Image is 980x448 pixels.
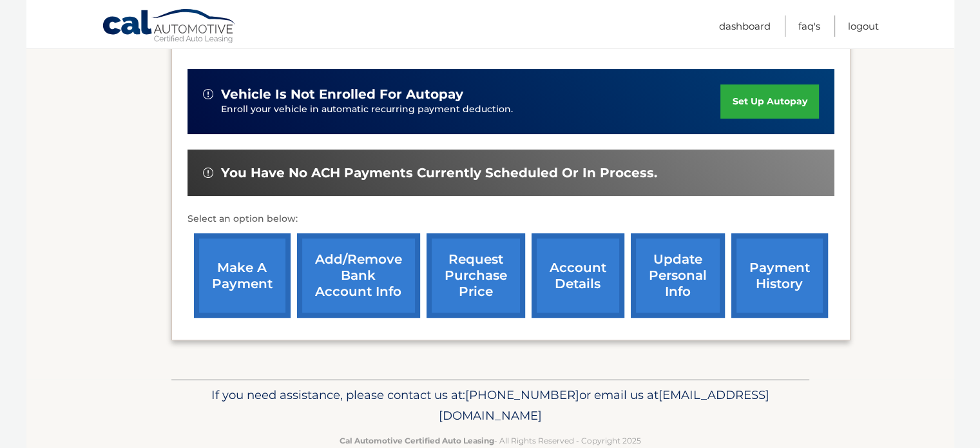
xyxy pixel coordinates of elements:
a: FAQ's [798,15,820,37]
strong: Cal Automotive Certified Auto Leasing [340,436,494,445]
a: payment history [731,233,828,318]
img: alert-white.svg [203,168,213,178]
span: vehicle is not enrolled for autopay [221,86,463,102]
a: account details [532,233,624,318]
p: Enroll your vehicle in automatic recurring payment deduction. [221,102,721,117]
a: make a payment [194,233,291,318]
a: update personal info [631,233,725,318]
span: [EMAIL_ADDRESS][DOMAIN_NAME] [439,387,769,423]
p: Select an option below: [187,211,834,227]
a: Logout [848,15,879,37]
span: You have no ACH payments currently scheduled or in process. [221,165,657,181]
a: request purchase price [427,233,525,318]
p: If you need assistance, please contact us at: or email us at [180,385,801,426]
a: Dashboard [719,15,771,37]
a: Add/Remove bank account info [297,233,420,318]
p: - All Rights Reserved - Copyright 2025 [180,434,801,447]
a: set up autopay [720,84,818,119]
span: [PHONE_NUMBER] [465,387,579,402]
img: alert-white.svg [203,89,213,99]
a: Cal Automotive [102,8,237,46]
